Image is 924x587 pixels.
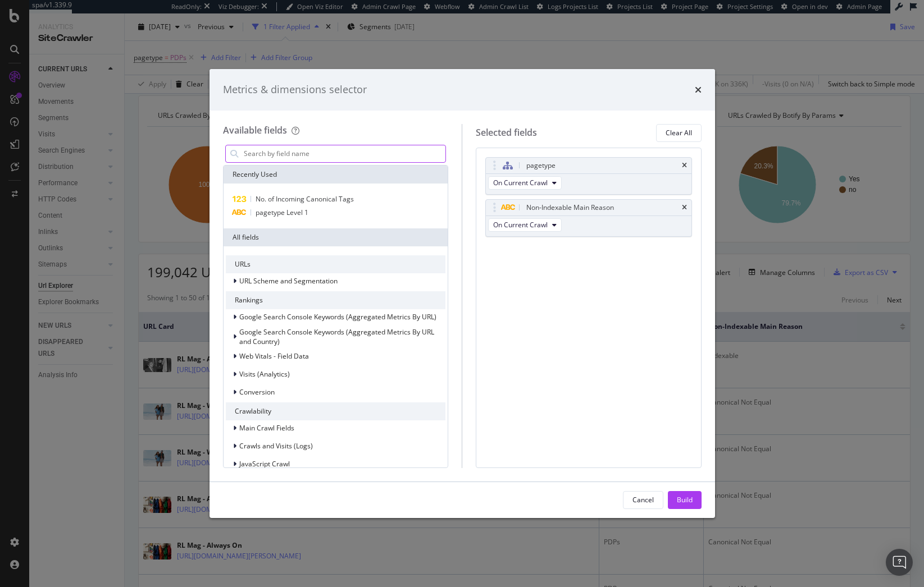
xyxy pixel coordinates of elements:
[239,327,434,346] span: Google Search Console Keywords (Aggregated Metrics By URL and Country)
[666,128,692,137] div: Clear All
[239,312,436,322] span: Google Search Console Keywords (Aggregated Metrics By URL)
[526,202,614,213] div: Non-Indexable Main Reason
[226,402,446,420] div: Crawlability
[488,176,562,190] button: On Current Crawl
[677,495,693,505] div: Build
[623,491,663,509] button: Cancel
[668,491,702,509] button: Build
[239,351,309,361] span: Web Vitals - Field Data
[493,220,548,230] span: On Current Crawl
[682,162,687,169] div: times
[493,178,548,187] span: On Current Crawl
[682,204,687,211] div: times
[632,495,654,505] div: Cancel
[224,228,448,246] div: All fields
[239,423,294,433] span: Main Crawl Fields
[226,291,446,309] div: Rankings
[239,387,275,397] span: Conversion
[485,199,692,237] div: Non-Indexable Main ReasontimesOn Current Crawl
[656,124,702,142] button: Clear All
[226,255,446,273] div: URLs
[256,194,354,204] span: No. of Incoming Canonical Tags
[210,69,715,518] div: modal
[223,124,287,136] div: Available fields
[886,549,913,576] div: Open Intercom Messenger
[476,126,537,139] div: Selected fields
[224,166,448,184] div: Recently Used
[488,218,562,232] button: On Current Crawl
[239,276,338,286] span: URL Scheme and Segmentation
[223,82,367,97] div: Metrics & dimensions selector
[256,208,308,217] span: pagetype Level 1
[243,145,446,162] input: Search by field name
[485,157,692,195] div: pagetypetimesOn Current Crawl
[526,160,556,171] div: pagetype
[695,82,702,97] div: times
[239,441,313,451] span: Crawls and Visits (Logs)
[239,369,290,379] span: Visits (Analytics)
[239,459,290,469] span: JavaScript Crawl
